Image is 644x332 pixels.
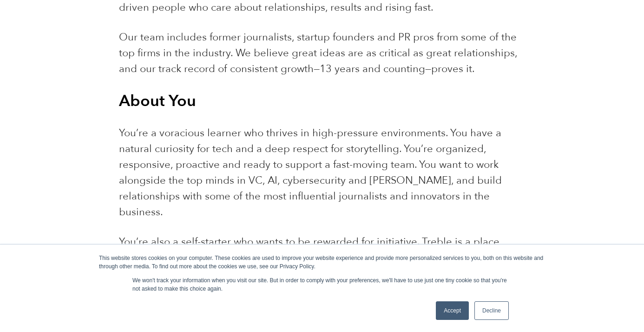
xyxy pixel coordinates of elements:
div: This website stores cookies on your computer. These cookies are used to improve your website expe... [99,254,545,271]
span: Our team includes former journalists, startup founders and PR pros from some of the top firms in ... [119,30,517,76]
b: About You [119,90,196,112]
a: Accept [436,301,469,320]
p: We won't track your information when you visit our site. But in order to comply with your prefere... [132,276,512,293]
span: You’re a voracious learner who thrives in high-pressure environments. You have a natural curiosit... [119,126,502,219]
span: You’re also a self-starter who wants to be rewarded for initiative. Treble is a place where smart... [119,235,523,280]
a: Decline [474,301,509,320]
